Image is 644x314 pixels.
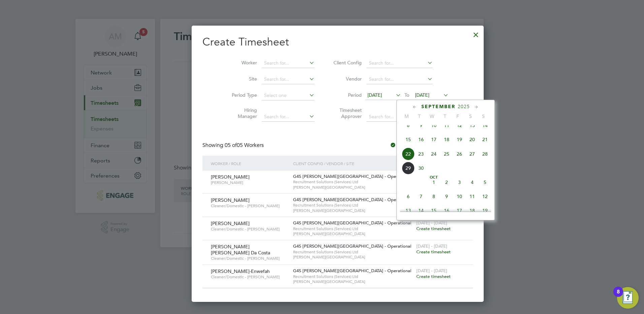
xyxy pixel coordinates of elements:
span: 8 [402,119,415,132]
span: G4S [PERSON_NAME][GEOGRAPHIC_DATA] - Operational [293,197,411,202]
span: 17 [453,204,466,217]
label: Site [227,76,257,82]
span: 6 [402,190,415,203]
span: 15 [427,204,440,217]
label: Vendor [331,76,362,82]
span: 1 [427,176,440,189]
span: G4S [PERSON_NAME][GEOGRAPHIC_DATA] - Operational [293,220,411,226]
input: Search for... [262,59,315,68]
span: [PERSON_NAME][GEOGRAPHIC_DATA] [293,254,413,260]
span: Cleaner/Domestic - [PERSON_NAME] [211,226,288,232]
span: [PERSON_NAME][GEOGRAPHIC_DATA] [293,279,413,284]
button: Open Resource Center, 8 new notifications [617,287,639,309]
div: Client Config / Vendor / Site [291,156,415,171]
span: [PERSON_NAME] [211,180,288,185]
input: Select one [262,91,315,100]
span: 23 [415,148,427,160]
span: 28 [479,148,491,160]
span: [PERSON_NAME][GEOGRAPHIC_DATA] [293,231,413,237]
span: [PERSON_NAME][GEOGRAPHIC_DATA] [293,208,413,213]
span: Cleaner/Domestic - [PERSON_NAME] [211,256,288,261]
input: Search for... [366,59,433,68]
label: Hiring Manager [227,107,257,119]
span: 15 [402,133,415,146]
span: 22 [402,148,415,160]
span: G4S [PERSON_NAME][GEOGRAPHIC_DATA] - Operational [293,268,411,274]
span: 05 Workers [225,142,264,149]
span: Recruitment Solutions (Services) Ltd [293,274,413,279]
span: S [464,113,477,119]
span: Oct [427,176,440,179]
span: Recruitment Solutions (Services) Ltd [293,226,413,231]
span: 19 [479,204,491,217]
div: Showing [202,142,265,149]
span: 11 [440,119,453,132]
input: Search for... [262,75,315,84]
span: S [477,113,490,119]
span: [DATE] [367,92,382,98]
span: 10 [427,119,440,132]
span: Cleaner/Domestic - [PERSON_NAME] [211,203,288,209]
span: [DATE] - [DATE] [416,268,447,274]
span: 11 [466,190,479,203]
span: Recruitment Solutions (Services) Ltd [293,202,413,208]
label: Worker [227,60,257,66]
span: Recruitment Solutions (Services) Ltd [293,249,413,255]
span: 26 [453,148,466,160]
span: [PERSON_NAME]-Enwefah [211,268,270,274]
div: Worker / Role [209,156,291,171]
span: 14 [415,204,427,217]
span: [PERSON_NAME][GEOGRAPHIC_DATA] [293,185,413,190]
span: 24 [427,148,440,160]
label: Period [331,92,362,98]
span: 18 [440,133,453,146]
span: 29 [402,162,415,175]
span: 9 [440,190,453,203]
span: To [402,91,411,99]
span: 30 [415,162,427,175]
span: [PERSON_NAME] [211,220,250,226]
input: Search for... [366,112,433,122]
label: Timesheet Approver [331,107,362,119]
span: 25 [440,148,453,160]
span: Create timesheet [416,274,451,279]
span: [DATE] [415,92,429,98]
span: 5 [479,176,491,189]
span: 27 [466,148,479,160]
span: [PERSON_NAME] [211,197,250,203]
span: W [426,113,439,119]
span: 3 [453,176,466,189]
label: Period Type [227,92,257,98]
span: 13 [402,204,415,217]
div: 8 [617,292,620,301]
span: 16 [440,204,453,217]
span: 12 [479,190,491,203]
input: Search for... [262,112,315,122]
span: September [421,104,455,109]
span: 2025 [458,104,470,109]
input: Search for... [366,75,433,84]
span: 19 [453,133,466,146]
span: 20 [466,133,479,146]
span: 2 [440,176,453,189]
span: 7 [415,190,427,203]
span: [DATE] - [DATE] [416,220,447,226]
span: 17 [427,133,440,146]
span: G4S [PERSON_NAME][GEOGRAPHIC_DATA] - Operational [293,174,411,179]
span: 14 [479,119,491,132]
span: 12 [453,119,466,132]
span: 8 [427,190,440,203]
span: T [439,113,451,119]
span: 10 [453,190,466,203]
span: [PERSON_NAME] [211,174,250,180]
span: [DATE] - [DATE] [416,243,447,249]
label: Hide created timesheets [390,142,458,149]
span: F [451,113,464,119]
span: Create timesheet [416,249,451,255]
span: G4S [PERSON_NAME][GEOGRAPHIC_DATA] - Operational [293,243,411,249]
span: 18 [466,204,479,217]
span: 9 [415,119,427,132]
span: M [400,113,413,119]
span: Recruitment Solutions (Services) Ltd [293,179,413,185]
span: [PERSON_NAME] [PERSON_NAME] Da Costa [211,244,270,256]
